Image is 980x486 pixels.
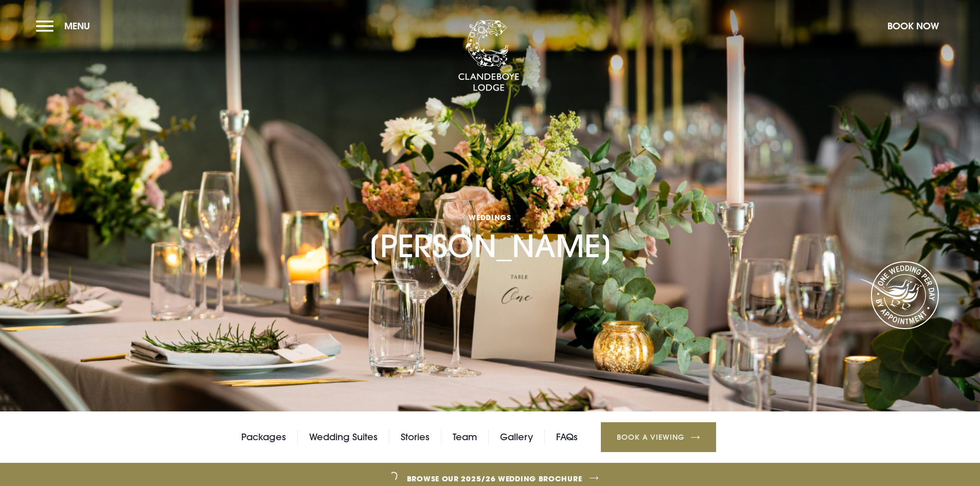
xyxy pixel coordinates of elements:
a: Wedding Suites [309,429,378,445]
span: Menu [64,20,90,32]
a: Gallery [500,429,533,445]
img: Clandeboye Lodge [458,20,520,92]
span: Weddings [368,212,613,222]
a: FAQs [556,429,578,445]
h1: [PERSON_NAME] [368,152,613,264]
button: Book Now [882,15,944,37]
a: Book a Viewing [601,422,716,452]
a: Stories [401,429,430,445]
a: Team [453,429,477,445]
button: Menu [36,15,95,37]
a: Packages [241,429,286,445]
